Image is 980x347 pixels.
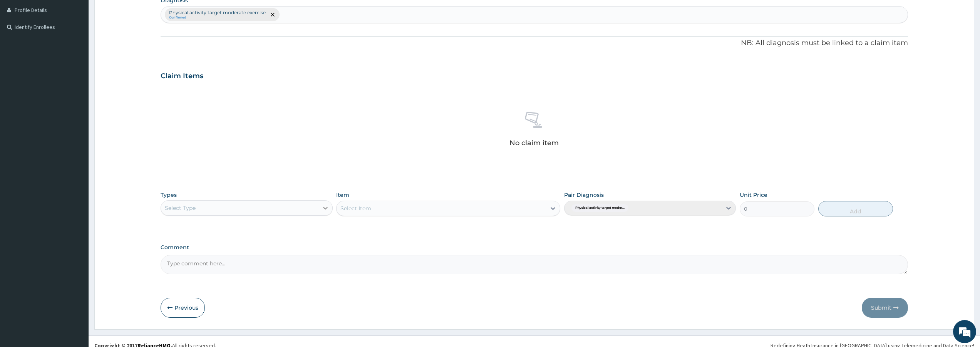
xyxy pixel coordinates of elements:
[161,72,203,80] h3: Claim Items
[165,204,196,212] div: Select Type
[336,191,349,199] label: Item
[14,39,31,58] img: d_794563401_company_1708531726252_794563401
[740,191,767,199] label: Unit Price
[509,139,559,147] p: No claim item
[40,43,129,53] div: Chat with us now
[564,191,604,199] label: Pair Diagnosis
[4,210,147,237] textarea: Type your message and hit 'Enter'
[45,97,106,175] span: We're online!
[161,38,908,48] p: NB: All diagnosis must be linked to a claim item
[818,201,893,216] button: Add
[862,298,908,318] button: Submit
[161,298,205,318] button: Previous
[126,4,145,22] div: Minimize live chat window
[161,244,908,251] label: Comment
[161,192,177,198] label: Types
